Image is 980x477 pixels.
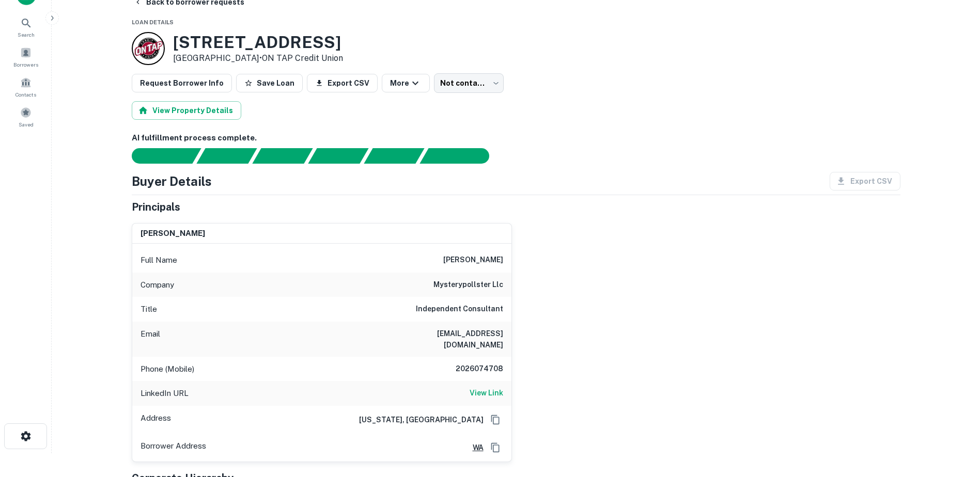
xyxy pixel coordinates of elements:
[3,13,49,41] a: Search
[252,148,313,164] div: Documents found, AI parsing details...
[364,148,424,164] div: Principals found, still searching for contact information. This may take time...
[15,90,36,99] span: Contacts
[173,33,343,52] h3: [STREET_ADDRESS]
[141,228,205,240] h6: [PERSON_NAME]
[141,279,174,291] p: Company
[141,254,177,266] p: Full Name
[433,279,503,291] h6: mysterypollster llc
[3,43,49,71] a: Borrowers
[470,387,503,399] h6: View Link
[470,387,503,400] a: View Link
[308,148,368,164] div: Principals found, AI now looking for contact information...
[382,74,430,92] button: More
[416,303,503,315] h6: Independent Consultant
[132,74,232,92] button: Request Borrower Info
[141,412,171,427] p: Address
[441,363,503,375] h6: 2026074708
[196,148,257,164] div: Your request is received and processing...
[141,363,194,375] p: Phone (Mobile)
[132,19,174,25] span: Loan Details
[119,148,197,164] div: Sending borrower request to AI...
[132,101,241,120] button: View Property Details
[132,132,900,144] h6: AI fulfillment process complete.
[443,254,503,266] h6: [PERSON_NAME]
[132,172,212,190] h4: Buyer Details
[132,199,180,215] h5: Principals
[488,440,503,455] button: Copy Address
[236,74,303,92] button: Save Loan
[13,60,38,69] span: Borrowers
[379,328,503,351] h6: [EMAIL_ADDRESS][DOMAIN_NAME]
[18,30,35,39] span: Search
[173,52,343,65] p: [GEOGRAPHIC_DATA] •
[19,120,34,129] span: Saved
[420,148,502,164] div: AI fulfillment process complete.
[141,387,189,400] p: LinkedIn URL
[488,412,503,427] button: Copy Address
[307,74,378,92] button: Export CSV
[141,303,157,315] p: Title
[464,442,484,453] a: WA
[434,73,504,93] div: Not contacted
[141,440,206,455] p: Borrower Address
[3,73,49,101] a: Contacts
[262,53,343,63] a: ON TAP Credit Union
[141,328,160,351] p: Email
[3,103,49,131] a: Saved
[928,394,980,444] iframe: Chat Widget
[351,414,484,425] h6: [US_STATE], [GEOGRAPHIC_DATA]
